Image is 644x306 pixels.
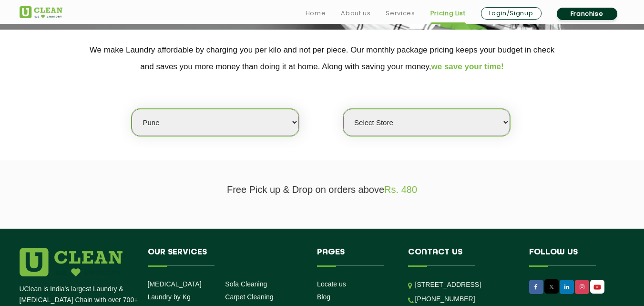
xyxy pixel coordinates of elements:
[481,7,542,20] a: Login/Signup
[557,8,617,20] a: Franchise
[225,280,267,288] a: Sofa Cleaning
[148,248,303,266] h4: Our Services
[591,282,603,292] img: UClean Laundry and Dry Cleaning
[386,8,415,19] a: Services
[148,280,202,288] a: [MEDICAL_DATA]
[225,293,273,301] a: Carpet Cleaning
[341,8,370,19] a: About us
[317,280,346,288] a: Locate us
[384,184,417,195] span: Rs. 480
[529,248,613,266] h4: Follow us
[306,8,326,19] a: Home
[20,6,62,18] img: UClean Laundry and Dry Cleaning
[148,293,191,301] a: Laundry by Kg
[20,184,625,195] p: Free Pick up & Drop on orders above
[430,8,466,19] a: Pricing List
[415,279,515,290] p: [STREET_ADDRESS]
[408,248,515,266] h4: Contact us
[415,295,475,303] a: [PHONE_NUMBER]
[317,248,394,266] h4: Pages
[20,248,123,276] img: logo.png
[20,42,625,75] p: We make Laundry affordable by charging you per kilo and not per piece. Our monthly package pricin...
[431,62,504,71] span: we save your time!
[317,293,330,301] a: Blog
